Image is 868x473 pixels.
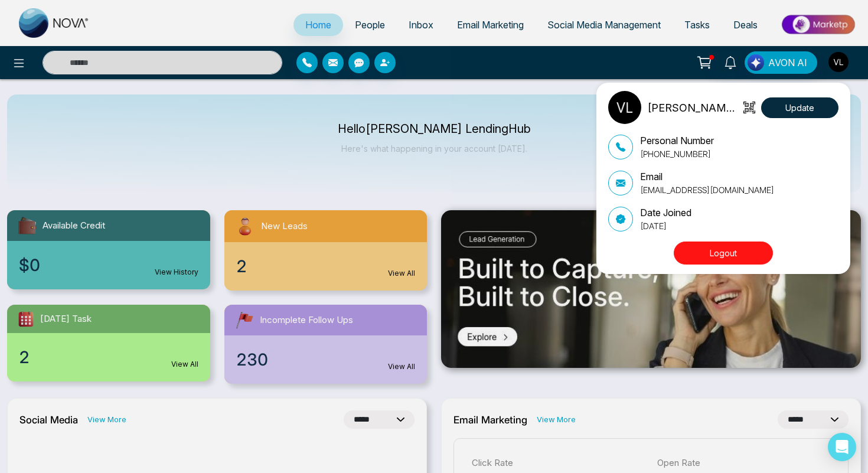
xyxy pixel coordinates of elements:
[640,169,774,184] p: Email
[640,148,714,160] p: [PHONE_NUMBER]
[828,433,856,461] div: Open Intercom Messenger
[640,133,714,148] p: Personal Number
[647,100,740,116] p: [PERSON_NAME] LendingHub
[640,220,691,232] p: [DATE]
[674,242,773,265] button: Logout
[640,184,774,196] p: [EMAIL_ADDRESS][DOMAIN_NAME]
[761,97,838,118] button: Update
[640,205,691,220] p: Date Joined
